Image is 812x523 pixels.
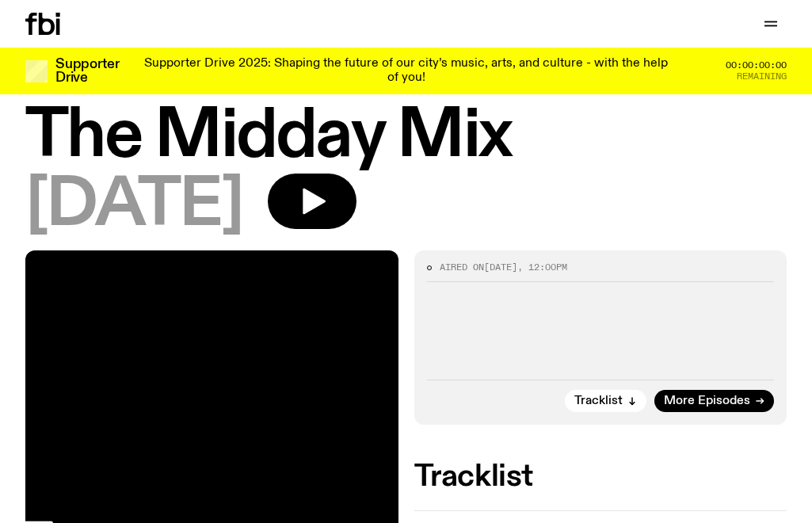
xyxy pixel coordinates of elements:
[55,58,119,85] h3: Supporter Drive
[737,72,787,81] span: Remaining
[517,261,567,273] span: , 12:00pm
[664,395,750,407] span: More Episodes
[574,395,623,407] span: Tracklist
[25,174,242,238] span: [DATE]
[726,61,787,70] span: 00:00:00:00
[654,390,774,412] a: More Episodes
[25,105,787,169] h1: The Midday Mix
[440,261,484,273] span: Aired on
[139,57,673,85] p: Supporter Drive 2025: Shaping the future of our city’s music, arts, and culture - with the help o...
[414,463,787,491] h2: Tracklist
[484,261,517,273] span: [DATE]
[565,390,646,412] button: Tracklist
